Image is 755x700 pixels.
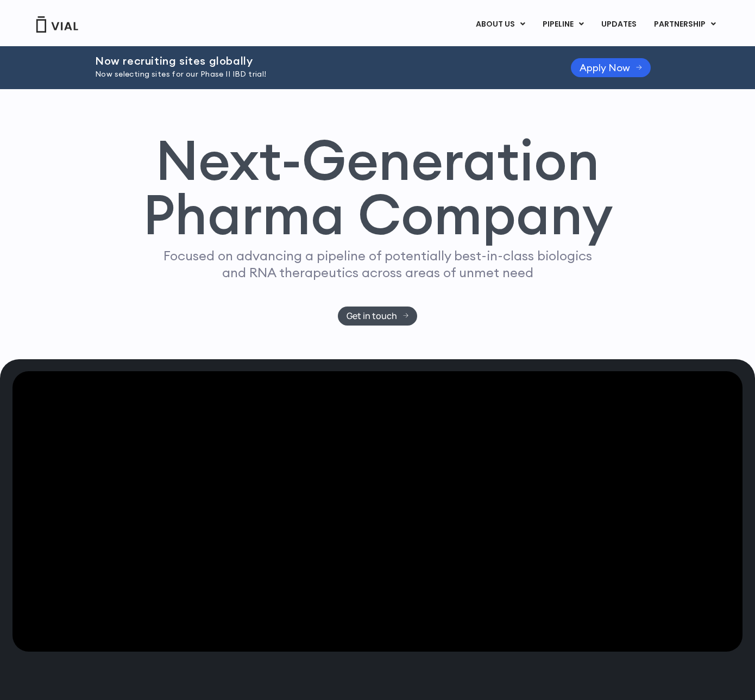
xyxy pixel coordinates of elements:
span: Apply Now [580,64,630,72]
a: UPDATES [593,15,645,34]
h1: Next-Generation Pharma Company [142,133,613,242]
a: ABOUT USMenu Toggle [467,15,533,34]
a: Get in touch [338,307,418,326]
p: Focused on advancing a pipeline of potentially best-in-class biologics and RNA therapeutics acros... [159,247,596,281]
img: Vial Logo [35,16,79,33]
h2: Now recruiting sites globally [95,55,544,67]
a: PIPELINEMenu Toggle [534,15,592,34]
p: Now selecting sites for our Phase II IBD trial! [95,68,544,80]
span: Get in touch [347,312,397,320]
a: Apply Now [571,58,651,77]
a: PARTNERSHIPMenu Toggle [645,15,725,34]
